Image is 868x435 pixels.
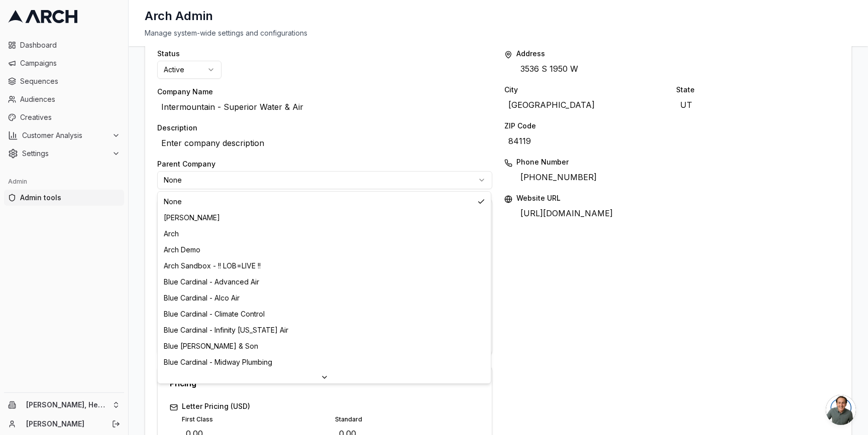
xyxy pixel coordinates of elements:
span: [PERSON_NAME] [164,213,220,223]
span: Blue [PERSON_NAME] & Son [164,341,258,351]
span: Blue Cardinal - Advanced Air [164,277,259,287]
span: Arch [164,229,179,239]
span: Arch Sandbox - !! LOB=LIVE !! [164,261,261,271]
span: None [164,197,182,207]
span: Blue Cardinal - Midway Plumbing [164,357,272,367]
span: Blue Cardinal - Climate Control [164,309,265,319]
span: Blue Cardinal - Infinity [US_STATE] Air [164,325,288,335]
span: Blue Cardinal - Alco Air [164,293,240,303]
span: Arch Demo [164,245,200,255]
